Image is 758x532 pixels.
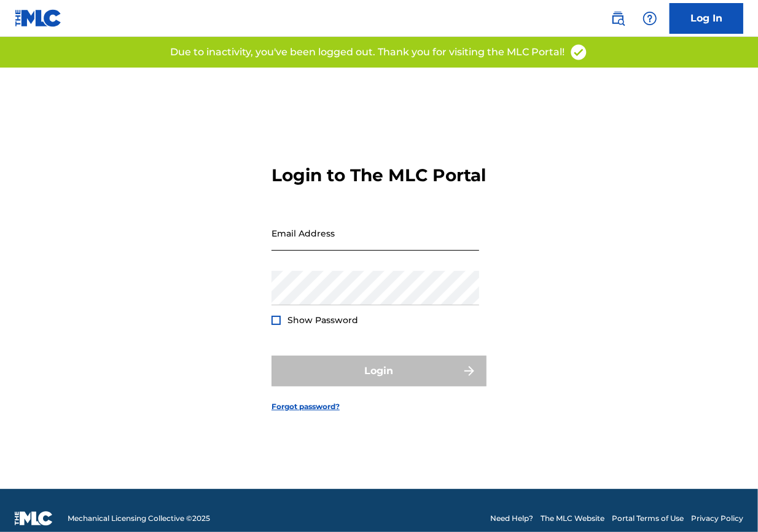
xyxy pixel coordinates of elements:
h3: Login to The MLC Portal [272,165,486,186]
iframe: Chat Widget [697,473,758,532]
p: Due to inactivity, you've been logged out. Thank you for visiting the MLC Portal! [170,45,565,60]
img: access [569,43,588,61]
a: Need Help? [490,513,533,524]
img: logo [15,511,53,526]
a: Public Search [606,6,630,31]
img: help [643,11,657,26]
a: Privacy Policy [691,513,743,524]
a: Portal Terms of Use [612,513,684,524]
a: The MLC Website [541,513,604,524]
img: search [611,11,625,26]
img: MLC Logo [15,9,62,27]
span: Show Password [287,315,358,326]
a: Log In [670,3,743,34]
div: Help [638,6,662,31]
span: Mechanical Licensing Collective © 2025 [68,513,210,524]
a: Forgot password? [272,401,340,412]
